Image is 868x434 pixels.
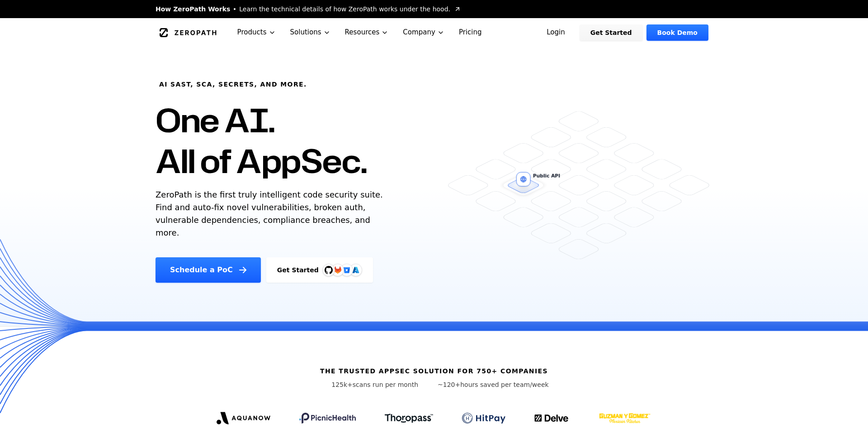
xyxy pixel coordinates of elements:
a: How ZeroPath WorksLearn the technical details of how ZeroPath works under the hood. [156,5,461,14]
img: Thoropass [385,414,433,423]
a: Book Demo [646,24,708,41]
img: GYG [598,407,651,429]
button: Resources [338,18,396,47]
img: GitLab [329,261,347,279]
button: Company [396,18,452,47]
button: Solutions [283,18,338,47]
a: Pricing [452,18,489,47]
h6: The trusted AppSec solution for 750+ companies [320,366,548,376]
nav: Global [145,18,723,47]
button: Products [230,18,283,47]
a: Get StartedGitHubGitLabAzure [266,257,373,283]
h6: AI SAST, SCA, Secrets, and more. [159,80,307,89]
a: Get Started [580,24,643,41]
p: scans run per month [319,380,430,389]
span: How ZeroPath Works [156,5,230,14]
span: ~120+ [438,381,460,388]
img: Azure [352,266,359,274]
h1: One AI. All of AppSec. [156,100,367,181]
p: hours saved per team/week [438,380,549,389]
a: Schedule a PoC [156,257,261,283]
img: GitHub [325,266,333,274]
p: ZeroPath is the first truly intelligent code security suite. Find and auto-fix novel vulnerabilit... [156,188,387,239]
span: Learn the technical details of how ZeroPath works under the hood. [239,5,450,14]
svg: Bitbucket [342,265,352,275]
a: Login [536,24,576,41]
span: 125k+ [331,381,353,388]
